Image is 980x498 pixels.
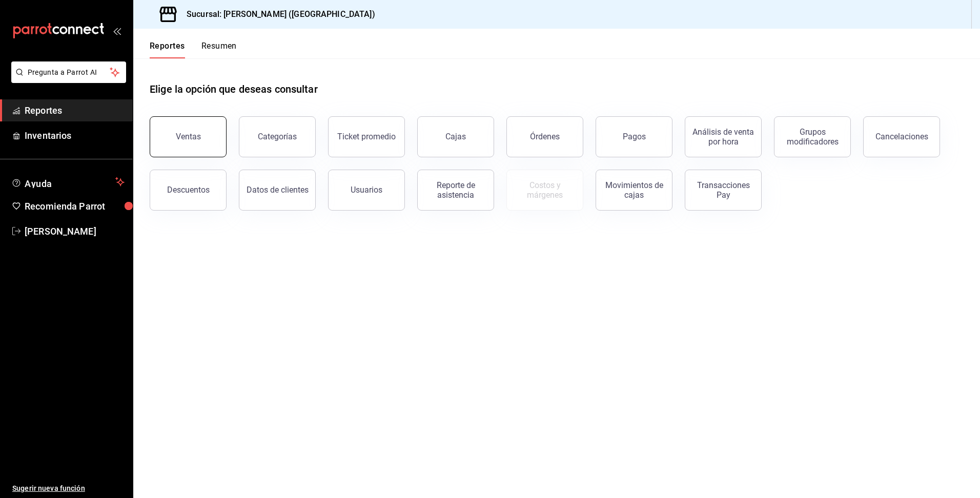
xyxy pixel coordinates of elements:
div: Usuarios [351,185,382,195]
button: Ticket promedio [328,116,405,157]
button: Resumen [201,41,237,58]
button: Reporte de asistencia [417,170,494,211]
div: Cancelaciones [875,132,928,141]
div: Pagos [623,132,646,141]
button: Ventas [150,116,227,157]
button: Pagos [596,116,672,157]
h1: Elige la opción que deseas consultar [150,81,318,97]
button: Pregunta a Parrot AI [11,61,126,83]
div: navigation tabs [150,41,237,58]
div: Cajas [445,132,466,141]
span: Reportes [25,103,125,117]
span: Recomienda Parrot [25,199,125,213]
div: Órdenes [530,132,560,141]
div: Ventas [176,132,201,141]
button: Transacciones Pay [685,170,762,211]
button: Categorías [239,116,316,157]
button: Cajas [417,116,494,157]
div: Ticket promedio [337,132,396,141]
div: Descuentos [167,185,210,195]
div: Reporte de asistencia [424,180,487,200]
button: Datos de clientes [239,170,316,211]
button: Usuarios [328,170,405,211]
button: Grupos modificadores [774,116,851,157]
span: Inventarios [25,129,125,142]
button: Órdenes [506,116,583,157]
button: Cancelaciones [863,116,940,157]
h3: Sucursal: [PERSON_NAME] ([GEOGRAPHIC_DATA]) [178,8,375,20]
div: Transacciones Pay [691,180,755,200]
span: Pregunta a Parrot AI [28,67,110,78]
span: Sugerir nueva función [12,483,125,494]
button: Contrata inventarios para ver este reporte [506,170,583,211]
span: [PERSON_NAME] [25,224,125,238]
button: Análisis de venta por hora [685,116,762,157]
div: Grupos modificadores [781,127,844,147]
div: Costos y márgenes [513,180,577,200]
div: Análisis de venta por hora [691,127,755,147]
div: Datos de clientes [247,185,309,195]
span: Ayuda [25,176,111,188]
button: Reportes [150,41,185,58]
div: Movimientos de cajas [602,180,666,200]
a: Pregunta a Parrot AI [7,74,126,85]
button: Descuentos [150,170,227,211]
button: open_drawer_menu [113,27,121,35]
div: Categorías [258,132,297,141]
button: Movimientos de cajas [596,170,672,211]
